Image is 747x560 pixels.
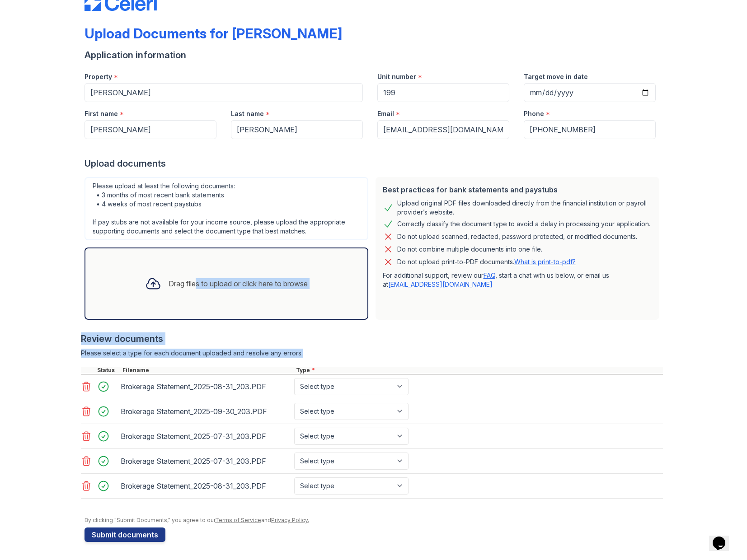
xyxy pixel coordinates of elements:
[85,72,112,81] label: Property
[388,280,493,288] a: [EMAIL_ADDRESS][DOMAIN_NAME]
[85,527,165,542] button: Submit documents
[397,257,576,266] p: Do not upload print-to-PDF documents.
[383,271,652,289] p: For additional support, review our , start a chat with us below, or email us at
[121,429,291,443] div: Brokerage Statement_2025-07-31_203.PDF
[121,379,291,394] div: Brokerage Statement_2025-08-31_203.PDF
[397,231,637,242] div: Do not upload scanned, redacted, password protected, or modified documents.
[524,109,544,118] label: Phone
[377,109,394,118] label: Email
[169,278,308,289] div: Drag files to upload or click here to browse
[95,367,121,374] div: Status
[524,72,588,81] label: Target move in date
[85,25,342,42] div: Upload Documents for [PERSON_NAME]
[121,404,291,419] div: Brokerage Statement_2025-09-30_203.PDF
[294,367,663,374] div: Type
[85,517,663,524] div: By clicking "Submit Documents," you agree to our and
[85,49,663,61] div: Application information
[514,258,576,266] a: What is print-to-pdf?
[85,177,368,240] div: Please upload at least the following documents: • 3 months of most recent bank statements • 4 wee...
[709,524,738,551] iframe: chat widget
[85,157,663,170] div: Upload documents
[271,517,309,523] a: Privacy Policy.
[231,109,264,118] label: Last name
[484,271,495,279] a: FAQ
[121,454,291,468] div: Brokerage Statement_2025-07-31_203.PDF
[81,349,663,358] div: Please select a type for each document uploaded and resolve any errors.
[397,199,652,217] div: Upload original PDF files downloaded directly from the financial institution or payroll provider’...
[397,219,650,229] div: Correctly classify the document type to avoid a delay in processing your application.
[397,244,542,255] div: Do not combine multiple documents into one file.
[81,332,663,345] div: Review documents
[215,517,261,523] a: Terms of Service
[85,109,118,118] label: First name
[121,367,294,374] div: Filename
[377,72,416,81] label: Unit number
[121,479,291,493] div: Brokerage Statement_2025-08-31_203.PDF
[383,184,652,195] div: Best practices for bank statements and paystubs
